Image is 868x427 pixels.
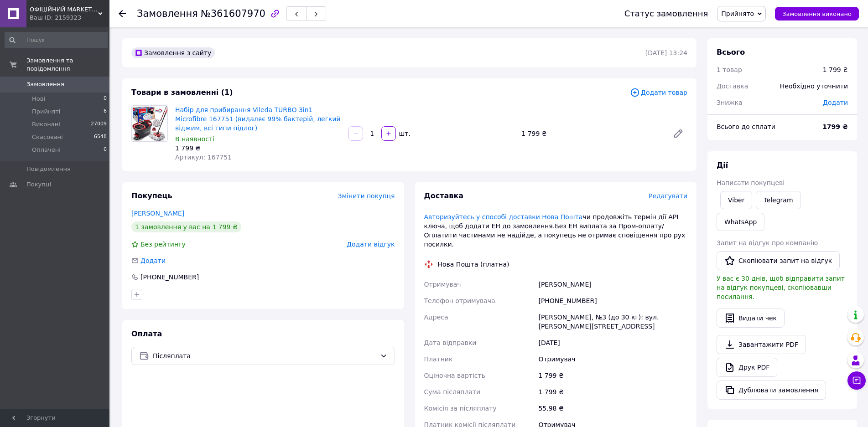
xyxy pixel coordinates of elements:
a: Друк PDF [717,358,777,377]
div: 1 799 ₴ [823,65,848,74]
span: Знижка [717,99,743,106]
span: Дії [717,161,728,170]
a: [PERSON_NAME] [131,210,184,217]
span: Замовлення та повідомлення [26,57,109,73]
span: Повідомлення [26,165,71,173]
span: В наявності [175,135,214,143]
div: 1 799 ₴ [536,367,689,384]
a: Авторизуйтесь у способі доставки Нова Пошта [424,213,583,221]
span: Дата відправки [424,339,477,346]
button: Чат з покупцем [847,371,866,390]
span: Післяплата [153,351,376,361]
div: [DATE] [536,334,689,351]
button: Видати чек [717,309,785,328]
span: Замовлення [26,80,64,88]
span: ОФІЦІЙНИЙ MARKET UKRAINE [30,5,98,14]
div: 1 799 ₴ [536,384,689,400]
div: чи продовжіть термін дії АРІ ключа, щоб додати ЕН до замовлення.Без ЕН виплата за Пром-оплату/Опл... [424,212,688,249]
span: Без рейтингу [140,241,186,248]
b: 1799 ₴ [822,123,848,130]
span: Написати покупцеві [717,179,785,186]
time: [DATE] 13:24 [645,49,687,57]
span: Телефон отримувача [424,297,495,304]
span: Прийнято [721,10,754,17]
span: Оплата [131,329,162,338]
div: Отримувач [536,351,689,367]
span: Прийняті [32,108,60,116]
span: 6548 [94,133,107,141]
span: Редагувати [649,192,687,200]
span: Замовлення виконано [782,10,852,17]
div: [PERSON_NAME], №3 (до 30 кг): вул. [PERSON_NAME][STREET_ADDRESS] [536,309,689,334]
img: Набір для прибирання Vileda TURBO 3in1 Microfibre 167751 (видаляє 99% бактерій, легкий віджим, вс... [132,106,167,141]
span: Оціночна вартість [424,372,485,379]
a: Завантажити PDF [717,335,806,354]
span: №361607970 [201,8,265,19]
a: Редагувати [669,124,687,143]
span: Змінити покупця [338,192,395,200]
button: Замовлення виконано [775,7,859,21]
div: 1 799 ₴ [518,127,665,140]
div: 55.98 ₴ [536,400,689,417]
span: 6 [104,108,107,116]
span: Доставка [424,191,464,200]
span: Платник [424,355,453,363]
span: Додати [823,99,848,106]
button: Скопіювати запит на відгук [717,251,840,270]
input: Пошук [5,32,108,48]
span: Комісія за післяплату [424,405,497,412]
span: Артикул: 167751 [175,154,232,161]
span: Покупець [131,191,172,200]
button: Дублювати замовлення [717,381,826,400]
span: Запит на відгук про компанію [717,239,818,247]
div: Повернутися назад [119,9,126,18]
span: Покупці [26,180,51,189]
span: Сума післяплати [424,388,481,396]
span: 1 товар [717,66,742,73]
span: Всього до сплати [717,123,775,130]
a: Viber [720,191,752,209]
div: 1 замовлення у вас на 1 799 ₴ [131,221,241,232]
span: Товари в замовленні (1) [131,88,233,97]
span: Доставка [717,82,748,90]
span: Оплачені [32,146,61,154]
div: Замовлення з сайту [131,47,215,58]
span: Замовлення [137,8,198,19]
div: 1 799 ₴ [175,144,341,153]
span: 27009 [91,120,107,129]
span: Виконані [32,120,60,129]
span: Адреса [424,314,448,321]
div: [PHONE_NUMBER] [536,293,689,309]
span: Скасовані [32,133,63,141]
div: Статус замовлення [624,9,708,18]
span: 0 [104,95,107,103]
span: У вас є 30 днів, щоб відправити запит на відгук покупцеві, скопіювавши посилання. [717,275,845,300]
div: Необхідно уточнити [774,76,853,96]
span: Додати товар [630,87,687,98]
span: Додати відгук [347,241,395,248]
a: Telegram [756,191,800,209]
span: Нові [32,95,45,103]
div: Нова Пошта (платна) [436,260,512,269]
span: Додати [140,257,166,264]
div: [PHONE_NUMBER] [140,273,200,282]
a: WhatsApp [717,213,764,231]
span: 0 [104,146,107,154]
a: Набір для прибирання Vileda TURBO 3in1 Microfibre 167751 (видаляє 99% бактерій, легкий віджим, вс... [175,106,341,132]
div: шт. [397,129,411,138]
span: Всього [717,48,745,57]
span: Отримувач [424,281,461,288]
div: [PERSON_NAME] [536,276,689,293]
div: Ваш ID: 2159323 [30,14,109,22]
